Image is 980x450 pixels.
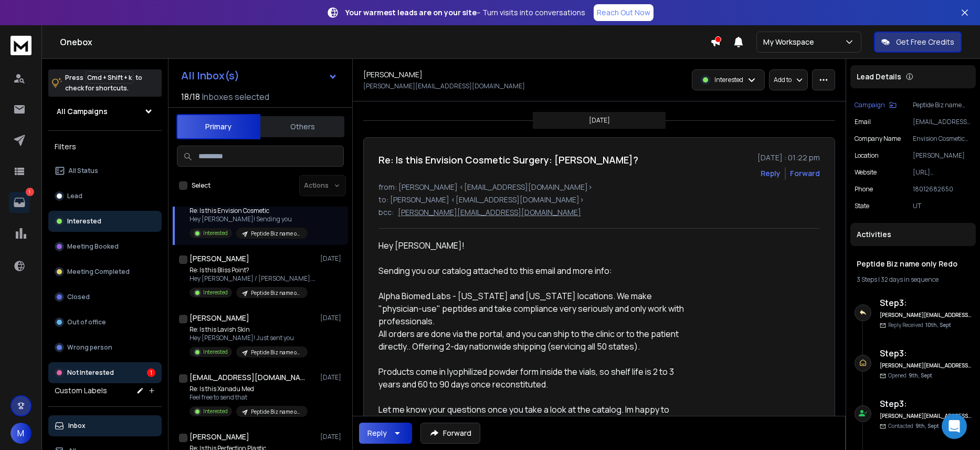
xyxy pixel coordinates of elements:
p: Contacted [888,422,939,430]
p: Re: Is this Xanadu Med [189,385,308,393]
p: [DATE] [589,116,610,125]
img: logo [10,36,31,55]
p: Peptide Biz name only Redo [251,349,301,356]
button: Out of office [48,312,162,333]
div: Activities [850,223,976,246]
p: Email [855,118,871,126]
button: Get Free Credits [874,32,962,53]
p: Interested [203,289,228,296]
div: All orders are done via the portal, and you can ship to the clinic or to the patient directly.. O... [378,328,685,353]
button: Reply [359,423,412,444]
h1: Re: Is this Envision Cosmetic Surgery: [PERSON_NAME]? [378,152,638,167]
p: Interested [203,229,228,237]
button: M [10,423,31,444]
button: Campaign [855,101,897,109]
p: Get Free Credits [896,37,954,47]
span: 3 Steps [857,275,877,284]
p: Peptide Biz name only Redo [913,101,972,109]
h3: Filters [48,139,162,154]
p: Hey [PERSON_NAME]! Sending you [189,215,308,223]
button: Meeting Booked [48,236,162,257]
h6: Step 3 : [880,397,972,410]
button: Others [260,115,344,138]
p: Hey [PERSON_NAME]! Just sent you [189,334,308,342]
p: Phone [855,185,873,193]
label: Select [192,181,210,190]
h1: [PERSON_NAME] [189,432,249,442]
p: – Turn visits into conversations [345,7,585,18]
p: [PERSON_NAME] [913,151,972,160]
p: Reply Received [888,321,951,329]
h1: Onebox [60,36,710,48]
p: UT [913,202,972,210]
a: 1 [9,192,30,213]
h1: All Campaigns [57,106,108,117]
p: Interested [714,76,743,84]
p: Hey [PERSON_NAME] / [PERSON_NAME]. My [189,274,315,283]
button: All Status [48,160,162,181]
p: Peptide Biz name only Redo [251,289,301,297]
p: Feel free to send that [189,393,308,402]
p: My Workspace [763,37,818,47]
button: Lead [48,186,162,207]
p: [DATE] : 01:22 pm [757,152,820,163]
p: Lead Details [857,71,901,82]
h1: All Inbox(s) [181,70,239,81]
p: Closed [67,293,90,301]
span: 18 / 18 [181,90,200,103]
span: 10th, Sept [925,321,951,329]
h3: Custom Labels [55,385,107,396]
p: Inbox [68,422,86,430]
h1: [PERSON_NAME] [189,313,249,323]
p: Meeting Booked [67,242,119,251]
p: location [855,151,879,160]
p: 1 [26,188,34,196]
div: Reply [367,428,387,438]
p: Re: Is this Lavish Skin [189,325,308,334]
button: Meeting Completed [48,261,162,282]
h1: [EMAIL_ADDRESS][DOMAIN_NAME] [189,372,305,383]
span: Cmd + Shift + k [86,71,133,84]
a: Reach Out Now [594,4,654,21]
h1: Peptide Biz name only Redo [857,259,970,269]
p: [PERSON_NAME][EMAIL_ADDRESS][DOMAIN_NAME] [398,207,581,218]
div: Hey [PERSON_NAME]! [378,239,685,252]
h6: Step 3 : [880,296,972,309]
button: All Inbox(s) [173,65,346,86]
p: website [855,168,877,177]
div: Open Intercom Messenger [942,414,967,439]
p: Wrong person [67,343,112,352]
p: Interested [203,407,228,415]
p: Meeting Completed [67,268,130,276]
p: Press to check for shortcuts. [65,73,142,94]
h6: [PERSON_NAME][EMAIL_ADDRESS][DOMAIN_NAME] [880,311,972,319]
p: 18012682650 [913,185,972,193]
strong: Your warmest leads are on your site [345,7,477,17]
div: Alpha Biomed Labs - [US_STATE] and [US_STATE] locations. We make "physician-use" peptides and tak... [378,290,685,328]
p: All Status [68,167,98,175]
p: [DATE] [320,254,344,263]
h1: [PERSON_NAME] [363,69,423,80]
p: [DATE] [320,373,344,382]
p: from: [PERSON_NAME] <[EMAIL_ADDRESS][DOMAIN_NAME]> [378,182,820,192]
div: Sending you our catalog attached to this email and more info: [378,264,685,277]
h3: Inboxes selected [202,90,269,103]
h6: [PERSON_NAME][EMAIL_ADDRESS][DOMAIN_NAME] [880,412,972,420]
button: Reply [761,168,781,179]
p: Interested [67,217,101,226]
p: Not Interested [67,369,114,377]
p: Peptide Biz name only Redo [251,408,301,416]
p: Reach Out Now [597,7,650,18]
button: Interested [48,211,162,232]
h6: [PERSON_NAME][EMAIL_ADDRESS][DOMAIN_NAME] [880,362,972,370]
h6: Step 3 : [880,347,972,360]
p: [PERSON_NAME][EMAIL_ADDRESS][DOMAIN_NAME] [363,82,525,90]
p: to: [PERSON_NAME] <[EMAIL_ADDRESS][DOMAIN_NAME]> [378,195,820,205]
button: All Campaigns [48,101,162,122]
p: Out of office [67,318,106,326]
p: Opened [888,372,932,380]
span: 9th, Sept [915,422,939,429]
div: 1 [147,369,155,377]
